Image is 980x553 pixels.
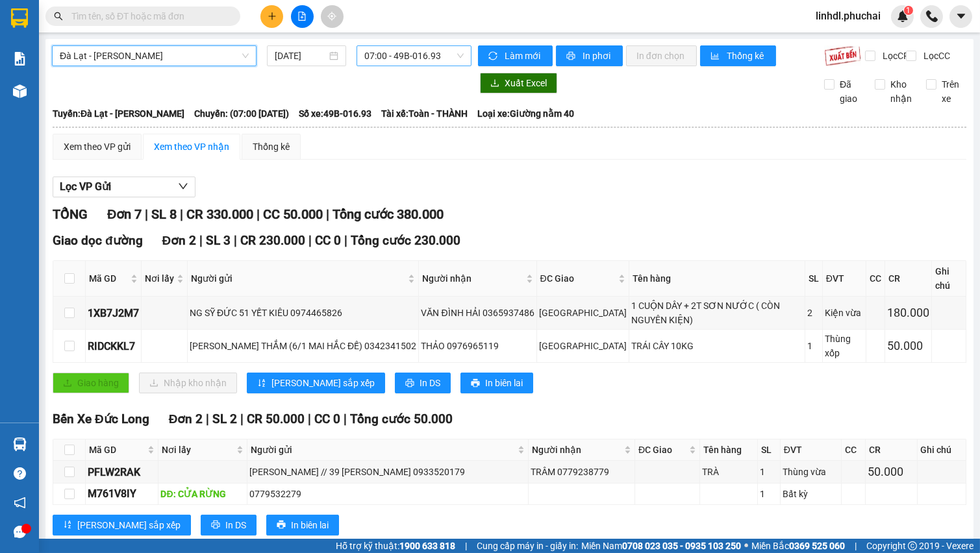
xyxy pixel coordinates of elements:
span: In biên lai [291,518,329,532]
button: sort-ascending[PERSON_NAME] sắp xếp [247,373,385,393]
div: 180.000 [887,304,929,322]
div: Thùng vừa [783,465,840,479]
div: 1 [760,465,777,479]
button: In đơn chọn [626,45,697,66]
span: CC 50.000 [263,206,323,222]
span: Đà Lạt - Gia Lai [60,46,249,66]
span: CC 0 [314,412,340,426]
th: Tên hàng [700,439,758,461]
td: M761V8IY [86,484,158,504]
input: 15/08/2025 [275,49,327,63]
span: Miền Nam [581,539,741,553]
span: | [199,233,203,248]
span: 1 [906,6,911,15]
div: Thống kê [253,140,290,154]
button: downloadNhập kho nhận [139,373,237,393]
th: SL [805,261,823,297]
button: printerIn phơi [556,45,623,66]
span: Thống kê [727,49,766,63]
button: printerIn DS [395,373,451,393]
th: ĐVT [781,439,842,461]
button: uploadGiao hàng [53,373,129,393]
span: Chuyến: (07:00 [DATE]) [194,106,289,121]
span: Làm mới [505,49,542,63]
span: Người nhận [422,271,523,286]
th: Tên hàng [629,261,805,297]
span: Loại xe: Giường nằm 40 [477,106,574,121]
span: | [240,412,244,426]
span: 07:00 - 49B-016.93 [364,46,464,66]
div: M761V8IY [88,485,156,502]
img: icon-new-feature [897,10,909,22]
th: CC [842,439,866,461]
span: Nơi lấy [162,443,234,457]
span: aim [327,12,336,21]
span: ĐC Giao [540,271,616,286]
button: printerIn biên lai [266,515,339,535]
span: down [178,181,188,191]
span: Mã GD [89,271,128,286]
button: printerIn biên lai [460,373,533,393]
span: In biên lai [485,376,523,390]
div: Bất kỳ [783,487,840,501]
img: logo-vxr [11,8,28,28]
div: Xem theo VP gửi [64,140,131,154]
span: copyright [908,541,917,550]
td: PFLW2RAK [86,461,158,484]
span: SL 2 [212,412,237,426]
span: Hỗ trợ kỹ thuật: [336,539,455,553]
span: [PERSON_NAME] sắp xếp [271,376,375,390]
th: ĐVT [823,261,866,297]
span: TỔNG [53,206,88,222]
span: Tổng cước 380.000 [333,206,444,222]
button: caret-down [949,5,972,28]
span: | [206,412,209,426]
button: bar-chartThống kê [700,45,776,66]
span: caret-down [955,10,967,22]
span: search [54,12,63,21]
div: RIDCKKL7 [88,338,139,354]
strong: 1900 633 818 [399,541,455,551]
span: SL 8 [151,206,177,222]
span: CR 230.000 [240,233,305,248]
b: Tuyến: Đà Lạt - [PERSON_NAME] [53,108,184,119]
span: | [855,539,857,553]
div: TRÂM 0779238779 [531,465,633,479]
span: file-add [297,12,307,21]
span: printer [471,378,480,389]
span: Bến Xe Đức Long [53,412,149,426]
img: phone-icon [926,10,938,22]
div: 1 [760,487,777,501]
strong: 0369 525 060 [789,541,845,551]
div: TRÁI CÂY 10KG [631,339,803,353]
img: 9k= [824,45,861,66]
div: DĐ: CỬA RỪNG [160,487,245,501]
div: [GEOGRAPHIC_DATA] [539,306,627,320]
th: CC [866,261,885,297]
div: PFLW2RAK [88,464,156,480]
img: warehouse-icon [13,437,27,451]
span: ⚪️ [744,543,748,548]
th: SL [758,439,780,461]
span: Nơi lấy [145,271,174,286]
span: Tổng cước 50.000 [350,412,453,426]
div: [PERSON_NAME] THẮM (6/1 MAI HẮC ĐẾ) 0342341502 [190,339,416,353]
span: Lọc CC [918,49,952,63]
span: [PERSON_NAME] sắp xếp [77,518,181,532]
button: syncLàm mới [478,45,553,66]
span: plus [268,12,277,21]
span: bar-chart [710,51,722,62]
span: printer [211,520,220,530]
span: | [257,206,260,222]
span: Lọc VP Gửi [60,178,111,195]
span: | [326,206,329,222]
span: Trên xe [936,77,967,106]
span: printer [277,520,286,530]
span: sort-ascending [257,378,266,389]
span: message [14,526,26,538]
span: | [234,233,237,248]
span: Miền Bắc [751,539,845,553]
span: In DS [420,376,440,390]
div: VĂN ĐÌNH HẢI 0365937486 [421,306,534,320]
span: Giao dọc đường [53,233,143,248]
